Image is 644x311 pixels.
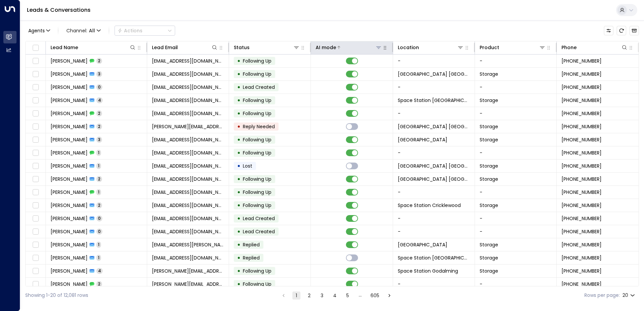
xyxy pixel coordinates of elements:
[51,97,88,104] span: Ahmad Khan
[152,43,218,51] div: Lead Email
[152,149,224,156] span: charan.virdee@hotmail.com
[96,268,103,274] span: 4
[480,241,498,248] span: Storage
[480,176,498,182] span: Storage
[243,241,260,248] span: Replied
[31,228,40,236] span: Toggle select row
[243,189,271,196] span: Following Up
[152,43,178,51] div: Lead Email
[243,163,252,169] span: Lost
[584,292,620,299] label: Rows per page:
[96,176,102,182] span: 2
[115,26,175,36] button: Actions
[96,124,102,129] span: 2
[51,136,88,143] span: Charan Virdee
[152,202,224,209] span: lucieleeds1234@gmail.com
[51,43,136,51] div: Lead Name
[31,188,40,197] span: Toggle select row
[398,136,447,143] span: Space Station Slough
[25,26,53,35] button: Agents
[152,215,224,222] span: lucieleeds1234@gmail.com
[64,26,103,35] button: Channel:All
[561,176,602,182] span: +447305834389
[51,43,78,51] div: Lead Name
[31,175,40,183] span: Toggle select row
[237,108,240,119] div: •
[393,278,475,290] td: -
[561,84,602,91] span: +15039647927
[31,201,40,210] span: Toggle select row
[237,173,240,185] div: •
[96,137,102,142] span: 3
[96,71,102,77] span: 3
[152,163,224,169] span: rdconway@madison.k12.wi.us
[243,254,260,261] span: Replied
[96,242,101,247] span: 1
[31,241,40,249] span: Toggle select row
[234,43,250,51] div: Status
[561,254,602,261] span: +447569865263
[393,55,475,67] td: -
[152,189,224,196] span: lucieleeds1234@gmail.com
[28,28,45,33] span: Agents
[475,186,557,199] td: -
[480,268,498,274] span: Storage
[243,202,271,209] span: Following Up
[561,149,602,156] span: +447966624439
[51,254,88,261] span: Paul Mcdonald
[115,26,175,36] div: Button group with a nested menu
[237,213,240,224] div: •
[31,123,40,131] span: Toggle select row
[152,58,224,64] span: simonzster@gmail.com
[480,123,498,130] span: Storage
[51,189,88,196] span: Lucie Leeds
[393,186,475,199] td: -
[243,268,271,274] span: Following Up
[96,110,102,116] span: 2
[243,84,275,91] span: Lead Created
[480,163,498,169] span: Storage
[96,84,102,90] span: 0
[561,241,602,248] span: +447432646898
[31,136,40,144] span: Toggle select row
[31,267,40,275] span: Toggle select row
[96,150,101,155] span: 1
[398,241,447,248] span: Space Station Stirchley
[51,202,88,209] span: Lucie Leeds
[561,123,602,130] span: +447748567757
[243,149,271,156] span: Following Up
[561,110,602,117] span: +447734970107
[51,228,88,235] span: Lucie Leeds
[237,252,240,264] div: •
[152,71,224,77] span: simonzster@gmail.com
[344,291,352,300] button: Go to page 5
[152,281,224,287] span: dave@theresponsegroup.co.uk
[152,136,224,143] span: charan.virdee@hotmail.com
[475,212,557,225] td: -
[237,186,240,198] div: •
[279,291,394,300] nav: pagination navigation
[480,97,498,104] span: Storage
[561,163,602,169] span: +447460409427
[152,123,224,130] span: porter.joe@gmail.com
[475,55,557,67] td: -
[237,239,240,250] div: •
[31,214,40,223] span: Toggle select row
[25,292,88,299] div: Showing 1-20 of 12,081 rows
[96,202,102,208] span: 2
[398,202,461,209] span: Space Station Cricklewood
[31,254,40,262] span: Toggle select row
[475,146,557,159] td: -
[234,43,300,51] div: Status
[237,265,240,277] div: •
[51,241,88,248] span: Alex Pugh
[331,291,339,300] button: Go to page 4
[480,136,498,143] span: Storage
[51,123,88,130] span: J Porter
[31,109,40,118] span: Toggle select row
[96,215,102,221] span: 0
[398,123,470,130] span: Space Station St Johns Wood
[152,84,224,91] span: simonzster@gmail.com
[152,176,224,182] span: guapanese12369@gmail.com
[51,176,88,182] span: Sam Salah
